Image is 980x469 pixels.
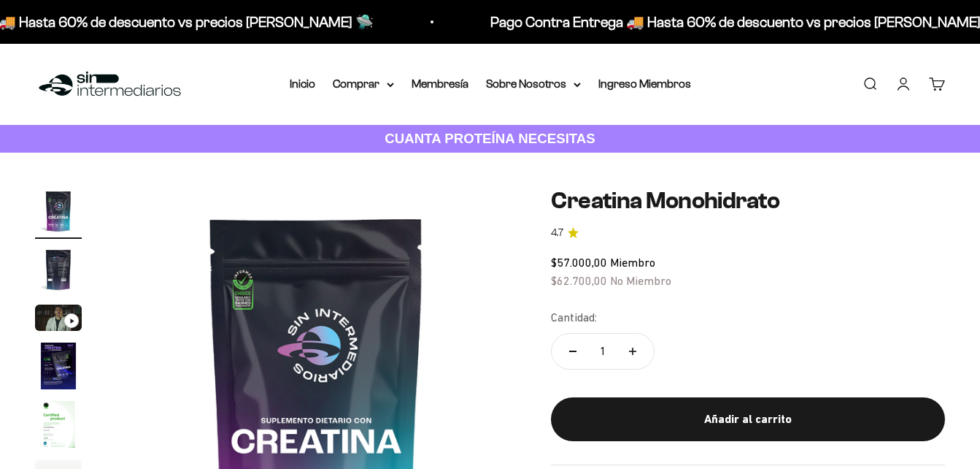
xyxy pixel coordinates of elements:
button: Aumentar cantidad [611,334,654,369]
strong: CUANTA PROTEÍNA NECESITAS [385,131,595,146]
span: $62.700,00 [551,274,607,287]
button: Ir al artículo 3 [35,305,82,335]
a: 4.74.7 de 5.0 estrellas [551,225,945,241]
span: Miembro [610,256,655,269]
div: Añadir al carrito [580,410,916,429]
a: Ingreso Miembros [598,77,691,90]
button: Ir al artículo 4 [35,343,82,394]
a: Inicio [290,77,315,90]
img: Creatina Monohidrato [35,401,82,448]
summary: Sobre Nosotros [486,75,581,94]
button: Ir al artículo 2 [35,246,82,297]
img: Creatina Monohidrato [35,343,82,389]
img: Creatina Monohidrato [35,246,82,293]
button: Ir al artículo 1 [35,188,82,239]
span: No Miembro [610,274,671,287]
summary: Comprar [333,75,394,94]
a: Membresía [412,77,468,90]
img: Creatina Monohidrato [35,188,82,234]
h1: Creatina Monohidrato [551,188,945,213]
label: Cantidad: [551,308,597,327]
button: Añadir al carrito [551,397,945,441]
span: 4.7 [551,225,563,241]
span: $57.000,00 [551,256,607,269]
button: Ir al artículo 5 [35,401,82,452]
button: Reducir cantidad [552,334,594,369]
